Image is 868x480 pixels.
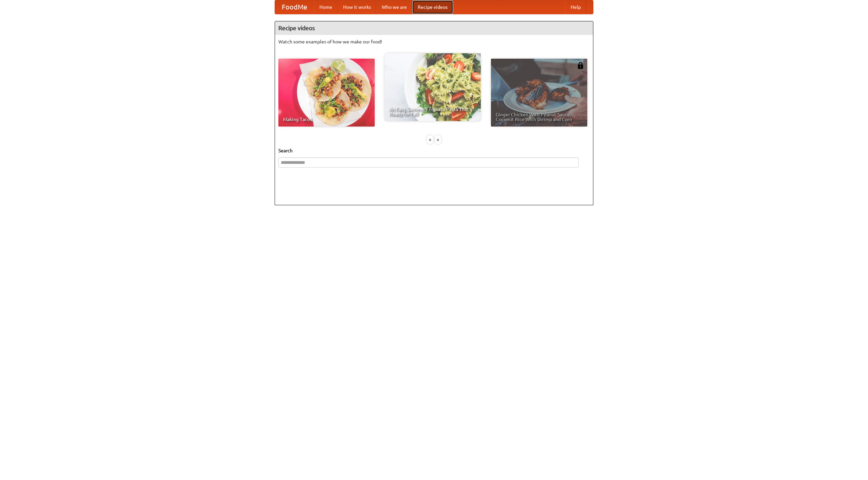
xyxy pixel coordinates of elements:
a: An Easy, Summery Tomato Pasta That's Ready for Fall [384,53,481,121]
span: Making Tacos [283,117,370,122]
a: How it works [338,0,376,14]
a: Home [314,0,338,14]
div: « [427,135,433,144]
a: Help [565,0,586,14]
h5: Search [278,147,590,154]
a: Recipe videos [412,0,453,14]
h4: Recipe videos [275,21,593,35]
a: Who we are [376,0,412,14]
img: 483408.png [577,62,584,69]
div: » [435,135,441,144]
span: An Easy, Summery Tomato Pasta That's Ready for Fall [389,107,476,116]
p: Watch some examples of how we make our food! [278,38,590,45]
a: FoodMe [275,0,314,14]
a: Making Tacos [278,59,375,127]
